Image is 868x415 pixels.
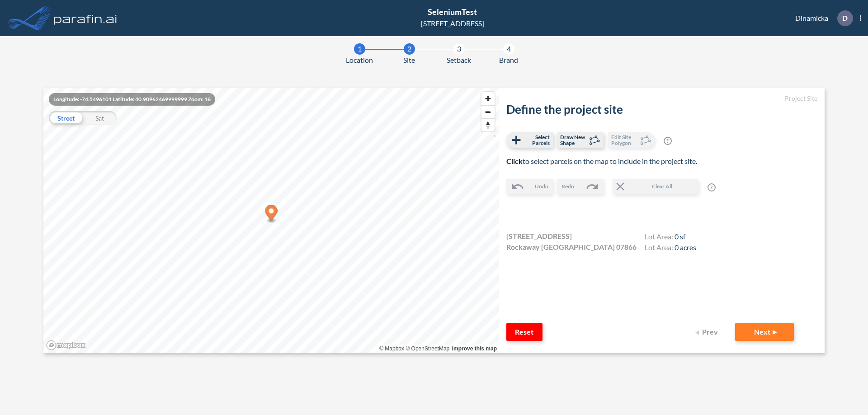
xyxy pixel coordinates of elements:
div: Dinamicka [782,10,861,26]
div: Map marker [265,205,278,224]
div: 3 [453,43,465,55]
a: Mapbox homepage [46,340,86,350]
h5: Project Site [506,95,817,103]
a: Mapbox [379,345,404,352]
span: Undo [535,182,548,191]
a: OpenStreetMap [406,345,449,352]
div: 2 [404,43,415,55]
h2: Define the project site [506,103,817,117]
div: Street [49,111,83,125]
button: Reset [506,323,542,341]
button: Undo [506,179,553,194]
span: SeleniumTest [428,7,477,17]
div: 4 [503,43,514,55]
button: Prev [690,323,726,341]
button: Reset bearing to north [481,118,495,131]
b: Click [506,157,523,165]
img: logo [52,9,119,27]
span: Site [403,55,415,65]
span: Brand [499,55,518,65]
div: Sat [83,111,117,125]
span: Select Parcels [523,134,550,146]
span: Rockaway [GEOGRAPHIC_DATA] 07866 [506,242,637,252]
canvas: Map [43,88,499,353]
span: ? [708,183,716,191]
a: Improve this map [452,345,497,352]
span: to select parcels on the map to include in the project site. [506,157,697,165]
button: Redo [557,179,604,194]
p: D [842,14,848,22]
span: ? [664,137,672,145]
span: Draw New Shape [560,134,587,146]
span: 0 acres [675,243,696,252]
span: Setback [447,55,471,65]
button: Clear All [613,179,698,194]
div: [STREET_ADDRESS] [421,18,484,29]
span: Clear All [627,182,698,191]
span: Redo [561,182,574,191]
button: Zoom in [481,92,495,105]
div: 1 [354,43,365,55]
span: Location [346,55,373,65]
h4: Lot Area: [645,232,696,243]
button: Zoom out [481,105,495,118]
span: Edit Site Polygon [611,134,638,146]
div: Longitude: -74.5496101 Latitude: 40.90962469999999 Zoom: 16 [49,93,215,106]
span: 0 sf [675,232,685,241]
h4: Lot Area: [645,243,696,254]
span: [STREET_ADDRESS] [506,231,572,242]
button: Next [735,323,794,341]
